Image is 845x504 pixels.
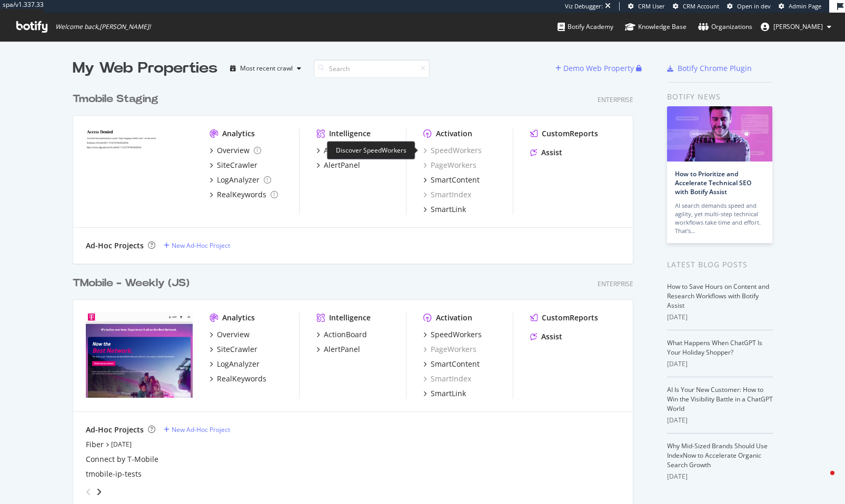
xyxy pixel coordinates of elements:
[86,425,144,435] div: Ad-Hoc Projects
[667,441,768,469] a: Why Mid-Sized Brands Should Use IndexNow to Accelerate Organic Search Growth
[541,147,562,158] div: Assist
[324,160,360,170] div: AlertPanel
[222,313,255,323] div: Analytics
[678,63,752,74] div: Botify Chrome Plugin
[683,2,719,10] span: CRM Account
[737,2,771,10] span: Open in dev
[431,329,482,340] div: SpeedWorkers
[530,147,562,158] a: Assist
[217,145,250,156] div: Overview
[329,313,371,323] div: Intelligence
[164,241,230,250] a: New Ad-Hoc Project
[217,374,266,384] div: RealKeywords
[638,2,665,10] span: CRM User
[558,13,613,41] a: Botify Academy
[423,189,471,200] div: SmartIndex
[316,145,367,156] a: ActionBoard
[423,204,466,215] a: SmartLink
[675,201,764,235] div: AI search demands speed and agility, yet multi-step technical workflows take time and effort. Tha...
[210,189,278,200] a: RealKeywords
[222,128,255,139] div: Analytics
[436,128,472,139] div: Activation
[698,13,752,41] a: Organizations
[423,374,471,384] a: SmartIndex
[542,313,598,323] div: CustomReports
[431,359,480,369] div: SmartContent
[752,18,840,35] button: [PERSON_NAME]
[555,60,636,77] button: Demo Web Property
[423,329,482,340] a: SpeedWorkers
[73,276,194,291] a: TMobile - Weekly (JS)
[667,472,773,481] div: [DATE]
[86,313,193,398] img: t-mobile.com
[625,22,687,32] div: Knowledge Base
[809,468,834,493] iframe: Intercom live chat
[698,22,752,32] div: Organizations
[431,204,466,215] div: SmartLink
[226,60,305,77] button: Most recent crawl
[530,313,598,323] a: CustomReports
[431,175,480,185] div: SmartContent
[73,92,158,107] div: Tmobile Staging
[675,169,751,196] a: How to Prioritize and Accelerate Technical SEO with Botify Assist
[210,359,260,369] a: LogAnalyzer
[329,128,371,139] div: Intelligence
[95,487,103,497] div: angle-right
[86,469,142,479] a: tmobile-ip-tests
[172,241,230,250] div: New Ad-Hoc Project
[530,128,598,139] a: CustomReports
[324,145,367,156] div: ActionBoard
[86,454,158,465] a: Connect by T-Mobile
[217,160,257,170] div: SiteCrawler
[423,160,476,170] div: PageWorkers
[73,92,163,107] a: Tmobile Staging
[667,338,762,357] a: What Happens When ChatGPT Is Your Holiday Shopper?
[324,344,360,355] div: AlertPanel
[667,106,772,162] img: How to Prioritize and Accelerate Technical SEO with Botify Assist
[555,64,636,73] a: Demo Web Property
[727,2,771,11] a: Open in dev
[210,175,271,185] a: LogAnalyzer
[667,259,773,270] div: Latest Blog Posts
[316,344,360,355] a: AlertPanel
[86,439,104,450] div: Fiber
[73,58,217,79] div: My Web Properties
[667,63,752,74] a: Botify Chrome Plugin
[423,344,476,355] a: PageWorkers
[111,440,132,449] a: [DATE]
[667,91,773,103] div: Botify news
[667,385,773,413] a: AI Is Your New Customer: How to Win the Visibility Battle in a ChatGPT World
[240,65,293,72] div: Most recent crawl
[667,359,773,369] div: [DATE]
[210,145,261,156] a: Overview
[217,329,250,340] div: Overview
[625,13,687,41] a: Knowledge Base
[423,175,480,185] a: SmartContent
[217,359,260,369] div: LogAnalyzer
[423,145,482,156] div: SpeedWorkers
[324,329,367,340] div: ActionBoard
[563,63,634,74] div: Demo Web Property
[423,359,480,369] a: SmartContent
[327,141,415,159] div: Discover SpeedWorkers
[779,2,821,11] a: Admin Page
[628,2,665,11] a: CRM User
[55,23,151,31] span: Welcome back, [PERSON_NAME] !
[316,160,360,170] a: AlertPanel
[431,388,466,399] div: SmartLink
[598,95,633,104] div: Enterprise
[172,425,230,434] div: New Ad-Hoc Project
[316,329,367,340] a: ActionBoard
[217,175,260,185] div: LogAnalyzer
[530,331,562,342] a: Assist
[667,282,769,310] a: How to Save Hours on Content and Research Workflows with Botify Assist
[565,2,603,11] div: Viz Debugger:
[86,128,193,214] img: tmobilestaging.com
[673,2,719,11] a: CRM Account
[423,388,466,399] a: SmartLink
[210,160,257,170] a: SiteCrawler
[217,344,257,355] div: SiteCrawler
